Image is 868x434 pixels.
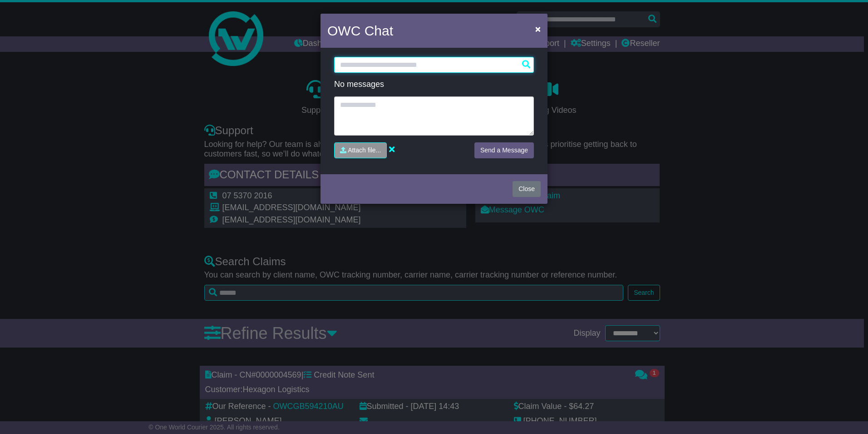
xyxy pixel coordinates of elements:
h4: OWC Chat [327,20,393,41]
button: Close [531,20,545,38]
p: No messages [334,80,534,90]
button: Send a Message [474,142,534,158]
span: × [535,24,541,34]
button: Close [513,181,541,197]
